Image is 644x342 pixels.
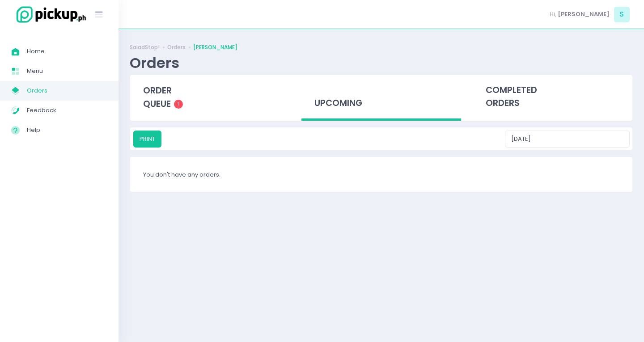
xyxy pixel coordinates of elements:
[11,5,87,24] img: logo
[193,43,237,51] a: [PERSON_NAME]
[133,131,161,148] button: PRINT
[130,157,632,192] div: You don't have any orders.
[550,10,556,19] span: Hi,
[27,85,107,97] span: Orders
[27,124,107,136] span: Help
[130,54,179,72] div: Orders
[130,43,160,51] a: SaladStop!
[27,105,107,116] span: Feedback
[27,46,107,57] span: Home
[143,84,172,110] span: order queue
[558,10,610,19] span: [PERSON_NAME]
[472,75,632,119] div: completed orders
[174,100,183,109] span: 1
[167,43,186,51] a: Orders
[614,7,630,22] span: S
[301,75,462,121] div: upcoming
[27,65,107,77] span: Menu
